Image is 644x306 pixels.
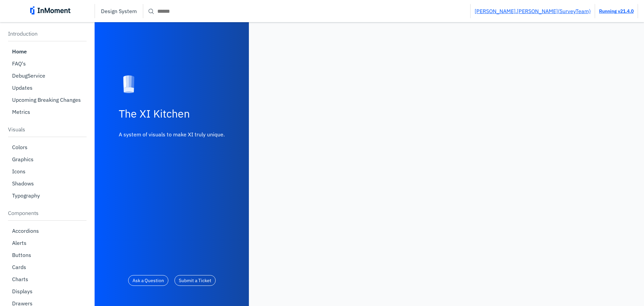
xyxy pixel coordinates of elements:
pre: Ask a Question [132,278,164,283]
p: DebugService [12,72,45,79]
p: Typography [12,192,40,199]
p: Upcoming Breaking Changes [12,96,81,103]
p: Metrics [12,108,30,115]
button: Submit a Ticket [174,275,216,286]
p: Icons [12,168,25,175]
p: Components [8,210,87,216]
a: Running v21.4.0 [599,8,634,14]
button: Ask a Question [128,275,168,286]
input: Search [143,5,470,17]
p: Shadows [12,180,34,187]
p: Alerts [12,239,26,246]
p: Cards [12,264,26,270]
b: Home [12,48,27,55]
a: [PERSON_NAME].[PERSON_NAME](SurveyTeam) [475,8,591,14]
p: FAQ's [12,60,26,67]
p: Design System [101,8,137,14]
p: Colors [12,144,28,150]
h2: The XI Kitchen [119,107,225,121]
p: Buttons [12,252,31,258]
pre: Submit a Ticket [179,278,211,283]
img: kitchen [119,75,139,95]
p: Accordions [12,227,39,234]
img: inmoment_main_full_color [30,6,70,14]
p: Visuals [8,126,87,133]
p: Graphics [12,156,34,163]
p: Displays [12,288,33,295]
p: Updates [12,84,33,91]
p: Charts [12,276,28,282]
p: A system of visuals to make XI truly unique. [119,131,225,138]
span: search icon [147,7,155,15]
